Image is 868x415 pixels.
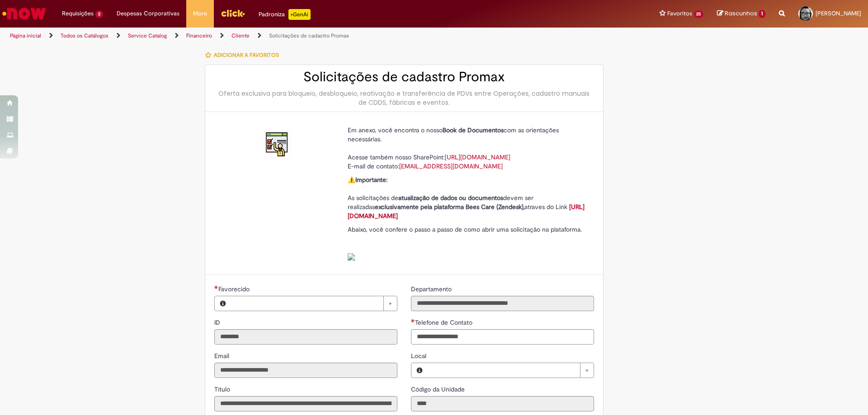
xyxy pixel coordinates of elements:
[205,46,284,65] button: Adicionar a Favoritos
[62,9,94,18] span: Requisições
[214,385,232,393] span: Somente leitura - Título
[214,385,232,394] label: Somente leitura - Título
[259,9,311,20] div: Padroniza
[214,352,231,360] span: Somente leitura - Email
[428,363,594,378] a: Limpar campo Local
[355,176,387,184] strong: Importante:
[214,363,397,378] input: Email
[214,285,218,289] span: Necessários
[375,203,524,211] strong: exclusivamente pela plataforma Bees Care (Zendesk),
[214,51,279,59] span: Adicionar a Favoritos
[214,351,231,360] label: Somente leitura - Email
[411,285,453,293] span: Somente leitura - Departamento
[415,318,474,326] span: Telefone de Contato
[186,32,212,39] a: Financeiro
[725,9,757,18] span: Rascunhos
[218,285,251,293] span: Necessários - Favorecido
[411,319,415,322] span: Obrigatório Preenchido
[667,9,692,18] span: Favoritos
[10,32,41,39] a: Página inicial
[759,10,765,18] span: 1
[443,126,504,134] strong: Book de Documentos
[411,385,467,394] label: Somente leitura - Código da Unidade
[221,6,245,20] img: click_logo_yellow_360x200.png
[128,32,167,39] a: Service Catalog
[263,130,292,159] img: Solicitações de cadastro Promax
[61,32,108,39] a: Todos os Catálogos
[214,329,397,345] input: ID
[694,10,704,18] span: 25
[214,396,397,411] input: Título
[348,126,587,171] p: Em anexo, você encontra o nosso com as orientações necessárias. Acesse também nosso SharePoint: E...
[399,162,503,170] a: [EMAIL_ADDRESS][DOMAIN_NAME]
[411,385,467,393] span: Somente leitura - Código da Unidade
[215,296,231,311] button: Favorecido, Visualizar este registro
[411,284,453,294] label: Somente leitura - Departamento
[411,296,594,311] input: Departamento
[214,70,594,84] h2: Solicitações de cadastro Promax
[411,329,594,345] input: Telefone de Contato
[717,9,765,18] a: Rascunhos
[398,194,503,202] strong: atualização de dados ou documentos
[214,318,222,327] label: Somente leitura - ID
[214,318,222,326] span: Somente leitura - ID
[411,363,428,378] button: Local, Visualizar este registro
[411,352,428,360] span: Local
[269,32,349,39] a: Solicitações de cadastro Promax
[348,253,355,261] img: sys_attachment.do
[445,153,510,161] a: [URL][DOMAIN_NAME]
[231,296,397,311] a: Limpar campo Favorecido
[348,225,587,261] p: Abaixo, você confere o passo a passo de como abrir uma solicitação na plataforma.
[348,175,587,220] p: ⚠️ As solicitações de devem ser realizadas atraves do Link
[231,32,250,39] a: Cliente
[117,9,179,18] span: Despesas Corporativas
[288,9,311,20] p: +GenAi
[95,10,103,18] span: 2
[348,203,585,220] a: [URL][DOMAIN_NAME]
[214,89,594,107] div: Oferta exclusiva para bloqueio, desbloqueio, reativação e transferência de PDVs entre Operações, ...
[411,396,594,411] input: Código da Unidade
[816,9,861,17] span: [PERSON_NAME]
[7,28,572,44] ul: Trilhas de página
[193,9,207,18] span: More
[1,5,47,23] img: ServiceNow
